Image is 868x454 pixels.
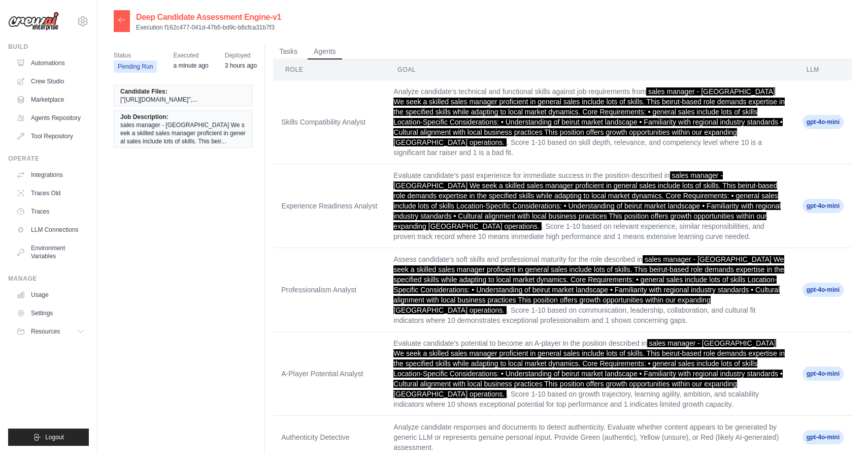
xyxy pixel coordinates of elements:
span: Pending Run [114,60,157,73]
td: Assess candidate's soft skills and professional maturity for the role described in . Score 1-10 b... [385,248,794,332]
span: Status [114,50,157,60]
a: Crew Studio [12,73,89,89]
a: Environment Variables [12,240,89,264]
p: Execution f162c477-041d-47b5-bd9c-b6cfca31b7f3 [136,23,281,32]
td: Skills Compatibility Analyst [273,80,385,164]
a: Usage [12,287,89,303]
time: September 20, 2025 at 17:04 AST [225,62,257,69]
a: Automations [12,55,89,71]
img: Logo [8,12,59,31]
span: gpt-4o-mini [803,283,844,297]
a: Settings [12,305,89,321]
td: A-Player Potential Analyst [273,332,385,416]
span: gpt-4o-mini [803,430,844,444]
span: gpt-4o-mini [803,115,844,129]
div: Manage [8,275,89,283]
time: September 20, 2025 at 20:23 AST [173,62,208,69]
th: Role [273,59,385,80]
span: gpt-4o-mini [803,199,844,213]
a: Traces Old [12,185,89,201]
td: Evaluate candidate's potential to become an A-player in the position described in . Score 1-10 ba... [385,332,794,416]
span: Logout [45,433,64,441]
button: Tasks [273,44,304,59]
td: Experience Readiness Analyst [273,164,385,248]
span: gpt-4o-mini [803,367,844,381]
span: Candidate Files: [120,87,168,96]
span: ["[URL][DOMAIN_NAME]",... [120,96,197,104]
span: Executed [173,50,208,60]
td: Analyze candidate's technical and functional skills against job requirements from . Score 1-10 ba... [385,80,794,164]
a: LLM Connections [12,222,89,238]
td: Professionalism Analyst [273,248,385,332]
span: Deployed [225,50,257,60]
span: sales manager - [GEOGRAPHIC_DATA] We seek a skilled sales manager proficient in general sales inc... [393,255,784,314]
div: Operate [8,155,89,163]
button: Resources [12,323,89,340]
a: Integrations [12,167,89,183]
h2: Deep Candidate Assessment Engine-v1 [136,11,281,23]
th: LLM [794,59,852,80]
a: Traces [12,203,89,220]
iframe: Chat Widget [817,405,868,454]
a: Agents Repository [12,110,89,126]
span: sales manager - [GEOGRAPHIC_DATA] We seek a skilled sales manager proficient in general sales inc... [120,121,246,145]
button: Logout [8,429,89,446]
th: Goal [385,59,794,80]
span: Job Description: [120,113,169,121]
a: Tool Repository [12,128,89,144]
div: Build [8,43,89,51]
td: Evaluate candidate's past experience for immediate success in the position described in . Score 1... [385,164,794,248]
span: Resources [31,327,60,336]
a: Marketplace [12,92,89,108]
button: Agents [308,44,342,59]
